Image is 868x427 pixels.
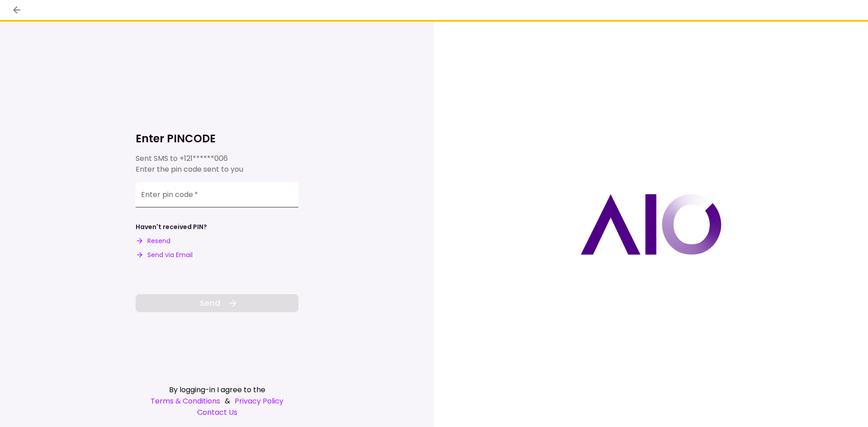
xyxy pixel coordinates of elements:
a: Terms & Conditions [151,395,220,407]
button: Resend [136,236,170,246]
div: & [136,395,298,407]
div: Haven't received PIN? [136,222,207,232]
div: Sent SMS to Enter the pin code sent to you [136,153,298,175]
button: back [9,2,24,18]
span: Send [200,297,220,309]
div: By logging-in I agree to the [136,384,298,395]
img: AIO logo [580,194,722,255]
button: Send via Email [136,250,193,260]
a: Contact Us [136,407,298,418]
a: Privacy Policy [235,395,283,407]
button: Send [136,294,298,312]
h1: Enter PINCODE [136,131,298,146]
